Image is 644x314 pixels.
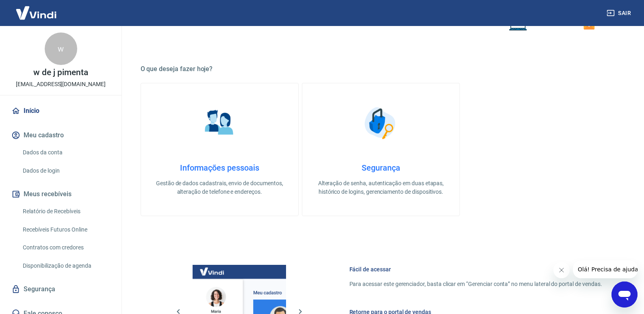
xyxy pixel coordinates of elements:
[611,282,637,308] iframe: Botão para abrir a janela de mensagens
[20,144,112,161] a: Dados da conta
[5,6,68,12] span: Olá! Precisa de ajuda?
[10,280,112,298] a: Segurança
[20,162,112,179] a: Dados de login
[10,102,112,120] a: Início
[360,103,401,143] img: Segurança
[154,163,285,173] h4: Informações pessoais
[10,126,112,144] button: Meu cadastro
[20,203,112,220] a: Relatório de Recebíveis
[141,83,299,216] a: Informações pessoaisInformações pessoaisGestão de dados cadastrais, envio de documentos, alteraçã...
[553,262,570,278] iframe: Fechar mensagem
[349,280,602,288] p: Para acessar este gerenciador, basta clicar em “Gerenciar conta” no menu lateral do portal de ven...
[10,185,112,203] button: Meus recebíveis
[349,265,602,273] h6: Fácil de acessar
[605,6,634,21] button: Sair
[20,221,112,238] a: Recebíveis Futuros Online
[154,179,285,196] p: Gestão de dados cadastrais, envio de documentos, alteração de telefone e endereços.
[302,83,460,216] a: SegurançaSegurançaAlteração de senha, autenticação em duas etapas, histórico de logins, gerenciam...
[20,258,112,274] a: Disponibilização de agenda
[10,0,63,25] img: Vindi
[315,179,447,196] p: Alteração de senha, autenticação em duas etapas, histórico de logins, gerenciamento de dispositivos.
[45,32,77,65] div: w
[20,239,112,256] a: Contratos com credores
[33,68,88,77] p: w de j pimenta
[16,80,106,89] p: [EMAIL_ADDRESS][DOMAIN_NAME]
[315,163,447,173] h4: Segurança
[199,103,240,143] img: Informações pessoais
[141,65,622,73] h5: O que deseja fazer hoje?
[573,260,637,278] iframe: Mensagem da empresa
